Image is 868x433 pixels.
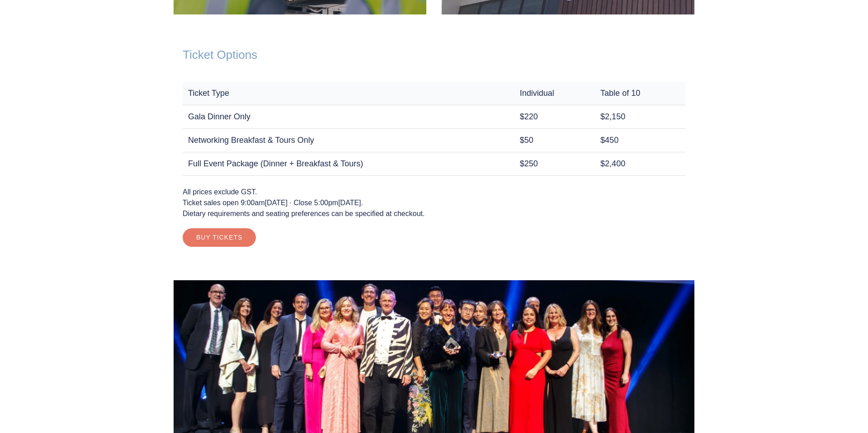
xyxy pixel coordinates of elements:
[514,129,595,152] td: $50
[183,228,256,246] a: Buy Tickets
[183,48,685,62] h2: Ticket Options
[183,152,514,176] td: Full Event Package (Dinner + Breakfast & Tours)
[595,129,685,152] td: $450
[595,152,685,176] td: $2,400
[183,187,685,219] p: All prices exclude GST. Ticket sales open 9:00am[DATE] · Close 5:00pm[DATE]. Dietary requirements...
[514,152,595,176] td: $250
[514,105,595,129] td: $220
[514,82,595,105] th: Individual
[183,82,685,176] table: Ticket options and pricing
[183,105,514,129] td: Gala Dinner Only
[595,82,685,105] th: Table of 10
[183,129,514,152] td: Networking Breakfast & Tours Only
[183,82,514,105] th: Ticket Type
[595,105,685,129] td: $2,150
